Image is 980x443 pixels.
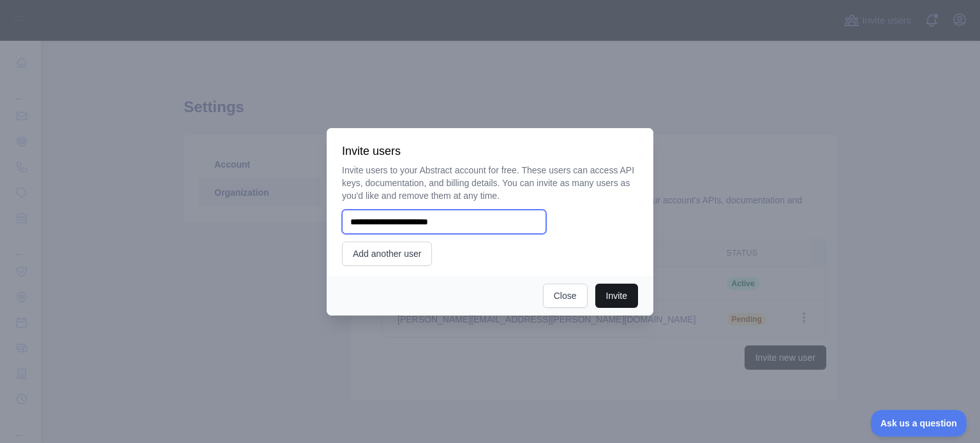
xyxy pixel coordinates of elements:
button: Add another user [342,242,432,266]
iframe: Toggle Customer Support [871,410,967,437]
h3: Invite users [342,143,638,159]
button: Close [543,284,588,308]
button: Invite [595,284,638,308]
p: Invite users to your Abstract account for free. These users can access API keys, documentation, a... [342,164,638,202]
